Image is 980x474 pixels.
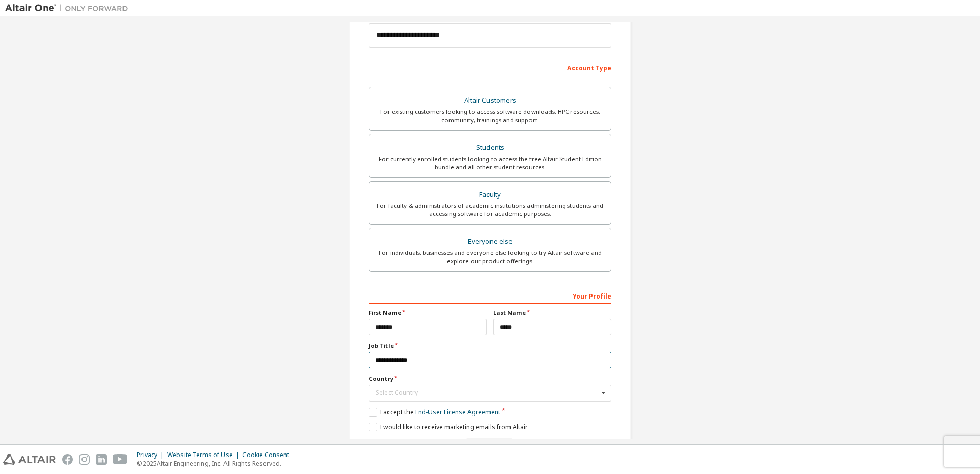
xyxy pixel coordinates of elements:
div: Account Type [369,59,611,75]
div: For currently enrolled students looking to access the free Altair Student Edition bundle and all ... [375,155,605,171]
img: youtube.svg [113,454,128,465]
img: facebook.svg [62,454,73,465]
div: Cookie Consent [242,451,295,459]
div: For individuals, businesses and everyone else looking to try Altair software and explore our prod... [375,249,605,265]
div: For existing customers looking to access software downloads, HPC resources, community, trainings ... [375,108,605,124]
img: altair_logo.svg [3,454,56,465]
div: Altair Customers [375,93,605,108]
label: Last Name [493,309,611,317]
img: instagram.svg [79,454,90,465]
label: I accept the [369,408,500,417]
label: I would like to receive marketing emails from Altair [369,423,528,431]
div: Read and acccept EULA to continue [369,438,611,453]
label: First Name [369,309,487,317]
div: Privacy [137,451,167,459]
div: Faculty [375,188,605,202]
div: For faculty & administrators of academic institutions administering students and accessing softwa... [375,202,605,218]
div: Students [375,141,605,155]
p: © 2025 Altair Engineering, Inc. All Rights Reserved. [137,459,295,468]
a: End-User License Agreement [415,408,500,417]
img: linkedin.svg [96,454,107,465]
label: Country [369,374,611,383]
img: Altair One [5,3,133,13]
div: Website Terms of Use [167,451,242,459]
div: Everyone else [375,234,605,249]
div: Your Profile [369,287,611,304]
label: Job Title [369,342,611,350]
div: Select Country [376,390,599,396]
